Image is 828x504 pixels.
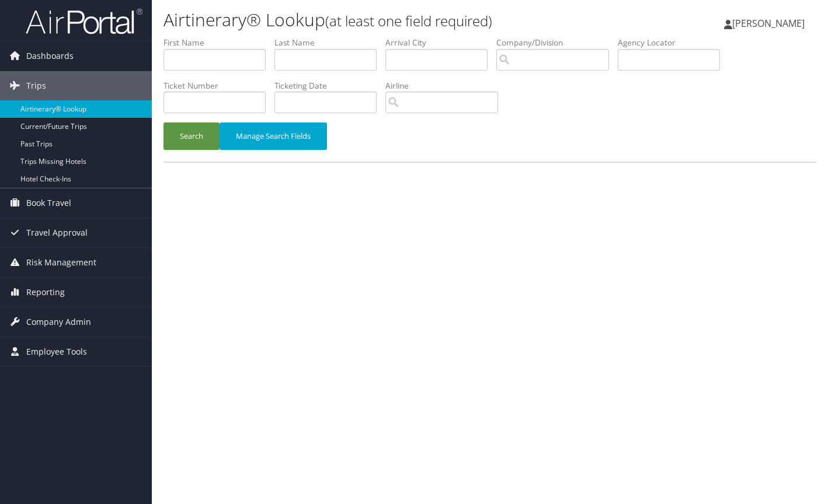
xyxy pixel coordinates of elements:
[26,248,96,277] span: Risk Management
[163,80,274,92] label: Ticket Number
[618,37,729,48] label: Agency Locator
[26,41,74,71] span: Dashboards
[496,37,618,48] label: Company/Division
[26,278,65,307] span: Reporting
[163,37,274,48] label: First Name
[26,218,88,247] span: Travel Approval
[385,80,507,92] label: Airline
[220,123,327,150] button: Manage Search Fields
[325,11,492,30] small: (at least one field required)
[26,8,142,35] img: airportal-logo.png
[724,6,816,41] a: [PERSON_NAME]
[26,337,87,366] span: Employee Tools
[163,123,220,150] button: Search
[732,17,805,30] span: [PERSON_NAME]
[385,37,496,48] label: Arrival City
[163,8,599,32] h1: Airtinerary® Lookup
[26,71,46,100] span: Trips
[26,307,91,337] span: Company Admin
[274,37,385,48] label: Last Name
[26,188,71,218] span: Book Travel
[274,80,385,92] label: Ticketing Date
